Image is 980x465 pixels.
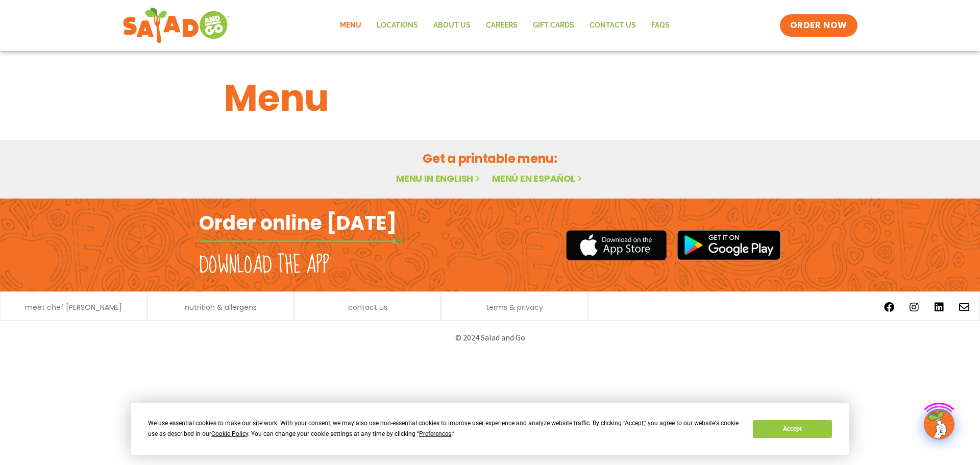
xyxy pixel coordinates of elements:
h1: Menu [224,70,756,126]
img: new-SAG-logo-768×292 [122,5,230,46]
p: © 2024 Salad and Go [204,331,776,345]
a: Menu [332,14,369,37]
img: google_play [677,230,781,260]
span: Preferences [419,430,451,437]
a: Locations [369,14,426,37]
a: contact us [348,304,387,311]
img: appstore [566,229,667,262]
h2: Get a printable menu: [224,150,756,167]
a: Menú en español [492,172,584,185]
a: terms & privacy [486,304,543,311]
div: Cookie Consent Prompt [131,403,849,455]
a: ORDER NOW [780,14,857,37]
a: Careers [478,14,525,37]
img: fork [199,238,403,244]
span: ORDER NOW [790,19,847,32]
div: We use essential cookies to make our site work. With your consent, we may also use non-essential ... [148,418,741,439]
span: Cookie Policy [211,430,248,437]
a: Menu in English [396,172,482,185]
h2: Order online [DATE] [199,210,397,235]
nav: Menu [332,14,677,37]
a: meet chef [PERSON_NAME] [25,304,122,311]
h2: Download the app [199,251,329,280]
a: FAQs [644,14,677,37]
a: About Us [426,14,478,37]
a: Contact Us [582,14,644,37]
a: GIFT CARDS [525,14,582,37]
a: nutrition & allergens [185,304,257,311]
button: Accept [753,420,831,438]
